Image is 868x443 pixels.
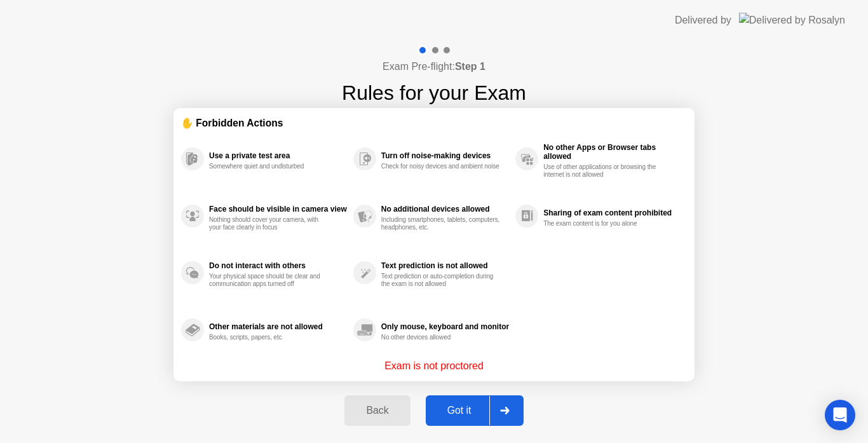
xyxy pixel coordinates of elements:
[543,220,663,228] div: The exam content is for you alone
[381,322,509,331] div: Only mouse, keyboard and monitor
[209,216,329,231] div: Nothing should cover your camera, with your face clearly in focus
[209,334,329,341] div: Books, scripts, papers, etc
[543,143,681,161] div: No other Apps or Browser tabs allowed
[426,395,524,426] button: Got it
[381,216,501,231] div: Including smartphones, tablets, computers, headphones, etc.
[209,163,329,170] div: Somewhere quiet and undisturbed
[675,13,731,28] div: Delivered by
[381,163,501,170] div: Check for noisy devices and ambient noise
[209,322,347,331] div: Other materials are not allowed
[348,405,406,416] div: Back
[381,273,501,288] div: Text prediction or auto-completion during the exam is not allowed
[543,163,663,179] div: Use of other applications or browsing the internet is not allowed
[825,400,855,430] div: Open Intercom Messenger
[209,273,329,288] div: Your physical space should be clear and communication apps turned off
[209,151,347,160] div: Use a private test area
[383,59,485,74] h4: Exam Pre-flight:
[455,61,485,72] b: Step 1
[181,116,687,130] div: ✋ Forbidden Actions
[430,405,489,416] div: Got it
[342,78,526,108] h1: Rules for your Exam
[381,261,509,270] div: Text prediction is not allowed
[381,151,509,160] div: Turn off noise-making devices
[543,208,681,217] div: Sharing of exam content prohibited
[344,395,410,426] button: Back
[381,334,501,341] div: No other devices allowed
[739,13,845,27] img: Delivered by Rosalyn
[381,205,509,214] div: No additional devices allowed
[209,261,347,270] div: Do not interact with others
[209,205,347,214] div: Face should be visible in camera view
[384,358,484,374] p: Exam is not proctored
